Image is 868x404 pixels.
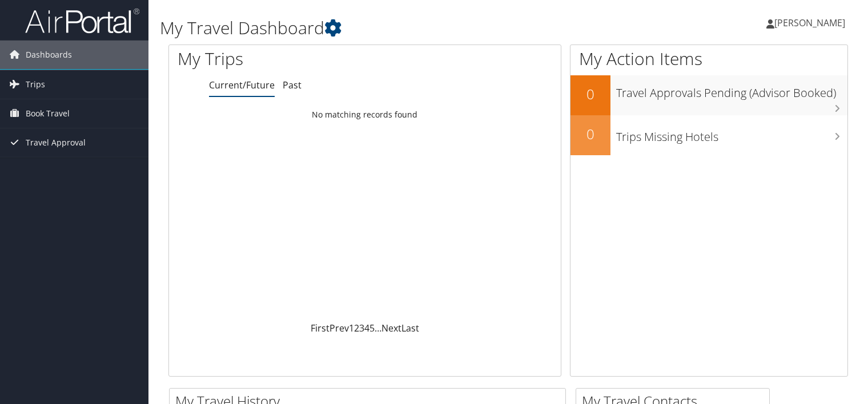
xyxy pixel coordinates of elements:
a: 3 [359,322,364,334]
h1: My Trips [178,47,389,71]
a: 4 [364,322,369,334]
a: 0Travel Approvals Pending (Advisor Booked) [570,75,847,115]
span: [PERSON_NAME] [774,17,845,29]
a: Current/Future [209,79,275,91]
h3: Travel Approvals Pending (Advisor Booked) [616,79,847,101]
h3: Trips Missing Hotels [616,123,847,145]
h2: 0 [570,124,610,144]
span: … [375,322,381,334]
span: Travel Approval [26,128,86,157]
span: Trips [26,70,45,99]
a: 5 [369,322,375,334]
a: 1 [349,322,354,334]
a: 0Trips Missing Hotels [570,115,847,155]
a: First [311,322,329,334]
h1: My Travel Dashboard [160,16,624,40]
a: Past [283,79,302,91]
a: [PERSON_NAME] [766,6,857,40]
a: Last [401,322,419,334]
a: Next [381,322,401,334]
span: Book Travel [26,99,70,128]
h1: My Action Items [570,47,847,71]
span: Dashboards [26,41,72,69]
h2: 0 [570,84,610,104]
a: Prev [329,322,349,334]
img: airportal-logo.png [25,7,139,34]
td: No matching records found [169,104,561,125]
a: 2 [354,322,359,334]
